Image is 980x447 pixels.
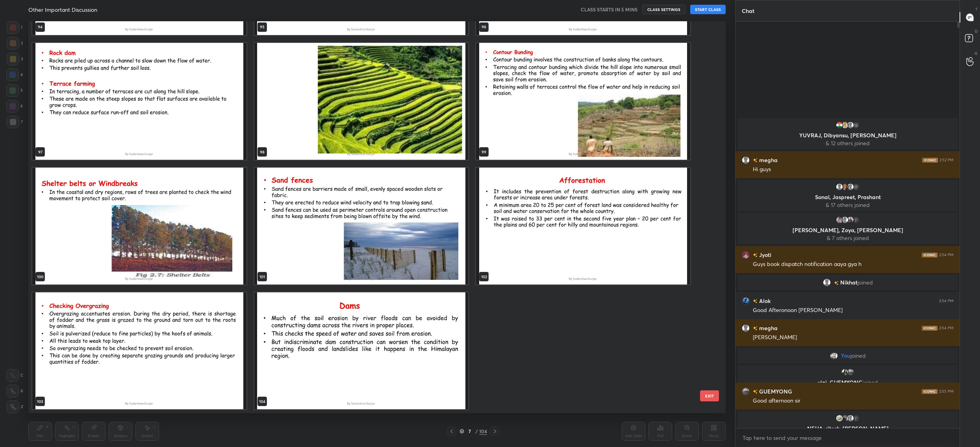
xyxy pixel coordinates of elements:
div: Good afternoon sir [753,397,954,405]
p: & 12 others joined [742,140,953,146]
img: 8a00575793784efba19b0fb88d013578.jpg [830,352,837,360]
div: 3 [7,53,23,65]
img: default.png [847,414,854,422]
div: Guys book dispatch notification aaya gya h [753,260,954,268]
img: 1756891543M5WKQ2.pdf [254,292,469,409]
img: no-rating-badge.077c3623.svg [753,390,758,394]
img: 1756891543M5WKQ2.pdf [476,168,690,284]
img: 854914099bb04aadbfc802a42bbb8cca.jpg [847,216,854,224]
div: / [475,429,478,434]
p: Chat [735,0,761,21]
div: C [6,369,23,382]
img: default.png [742,156,750,164]
div: 2:55 PM [939,389,954,394]
img: d0ed698e06cd4837bc341f1b891e4f90.jpg [841,414,849,422]
div: 7 [7,116,23,128]
img: default.png [847,183,854,191]
div: Good Afteronoon [PERSON_NAME] [753,307,954,314]
img: 1756891543M5WKQ2.pdf [476,43,690,160]
span: Nikhat [840,279,857,286]
span: joined [857,279,873,286]
img: 1756891543M5WKQ2.pdf [254,43,469,160]
h6: Alok [758,297,771,305]
img: 043112706bbb4eb0b444d90f21242bd1.jpg [847,368,854,376]
img: iconic-dark.1390631f.png [922,253,937,257]
div: 6 [6,100,23,113]
img: ea287b9dcc664df0b02d1f69295a1a50.54245459_3 [836,414,843,422]
div: 7 [852,216,860,224]
img: 3f06892df98b4caab02f21ee069aa6e9.jpg [841,368,849,376]
h5: CLASS STARTS IN 5 MINS [581,6,637,13]
div: 2 [7,37,23,50]
span: joined [862,379,878,386]
div: 2:52 PM [939,158,954,163]
div: 2:54 PM [939,326,954,331]
span: You [841,353,850,359]
div: 1 [7,21,22,34]
h6: megha [758,324,778,332]
img: 90b7dfff27c745519983bb038dc73a96.png [836,121,843,129]
div: Z [7,401,23,413]
h6: GUEMYONG [758,387,792,395]
div: 7 [466,429,474,434]
img: no-rating-badge.077c3623.svg [753,158,758,163]
div: 4 [6,68,23,81]
div: 17 [852,183,860,191]
p: vini, GUEMYONG [742,379,953,386]
img: iconic-dark.1390631f.png [922,158,938,163]
p: T [975,6,978,12]
img: default.png [836,183,843,191]
div: grid [735,116,960,429]
img: 1756891543M5WKQ2.pdf [32,168,246,284]
img: 1756891543M5WKQ2.pdf [32,292,246,409]
div: 104 [479,428,487,435]
div: 12 [852,121,860,129]
img: default.png [847,121,854,129]
p: YUVRAJ, Dibyansu, [PERSON_NAME] [742,132,953,139]
img: no-rating-badge.077c3623.svg [753,326,758,331]
button: EXIT [700,390,719,401]
div: 7 [852,414,860,422]
p: G [974,50,978,56]
img: no-rating-badge.077c3623.svg [753,299,758,303]
div: 5 [6,84,23,97]
img: 043112706bbb4eb0b444d90f21242bd1.jpg [742,388,750,395]
img: default.png [742,324,750,332]
p: & 17 others joined [742,202,953,208]
img: 1756891543M5WKQ2.pdf [254,168,469,284]
p: NEHA, ritesh, [PERSON_NAME] [742,425,953,432]
h6: Jyoti [758,251,771,259]
img: no-rating-badge.077c3623.svg [753,253,758,257]
img: default.png [841,216,849,224]
button: START CLASS [690,5,726,14]
div: X [6,385,23,397]
img: 3 [841,121,849,129]
button: CLASS SETTINGS [642,5,685,14]
h6: megha [758,156,778,164]
h4: Other Important Discussion [28,6,97,13]
p: [PERSON_NAME], Zoya, [PERSON_NAME] [742,227,953,233]
img: 1756891543M5WKQ2.pdf [32,43,246,160]
div: [PERSON_NAME] [753,334,954,342]
p: D [975,28,978,34]
img: iconic-dark.1390631f.png [922,389,937,394]
img: no-rating-badge.077c3623.svg [834,281,838,285]
div: Hi guys [753,166,954,174]
div: grid [28,21,712,413]
img: iconic-dark.1390631f.png [922,326,937,331]
img: bcd434205a6f4cb082e593841c7617d4.jpg [742,297,750,305]
p: Sonal, Jaspreet, Prashant [742,194,953,200]
span: joined [850,353,865,359]
p: & 7 others joined [742,235,953,241]
div: 2:54 PM [939,253,954,257]
img: default.png [823,279,830,286]
img: 3 [742,251,750,259]
div: 2:54 PM [939,299,954,303]
img: 3 [836,216,843,224]
img: 6fb9add718ad4fc6ba75e4f2e453afe9.jpg [841,183,849,191]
